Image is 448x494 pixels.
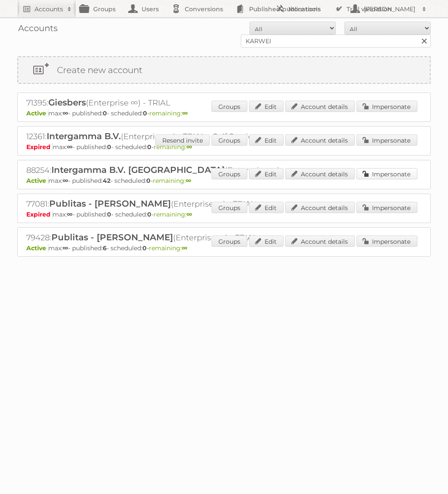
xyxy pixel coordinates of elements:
[211,101,247,112] a: Groups
[285,236,355,247] a: Account details
[26,143,53,151] span: Expired
[357,236,417,247] a: Impersonate
[149,244,187,252] span: remaining:
[186,210,192,218] strong: ∞
[103,109,107,117] strong: 0
[211,202,247,213] a: Groups
[211,236,247,247] a: Groups
[357,202,417,213] a: Impersonate
[357,134,417,146] a: Impersonate
[107,143,111,151] strong: 0
[67,143,73,151] strong: ∞
[249,168,284,179] a: Edit
[143,109,147,117] strong: 0
[285,134,355,146] a: Account details
[47,131,121,141] span: Intergamma B.V.
[63,177,68,185] strong: ∞
[362,5,418,13] h2: [PERSON_NAME]
[26,109,48,117] span: Active
[103,177,110,185] strong: 42
[211,168,247,179] a: Groups
[26,97,328,108] h2: 71395: (Enterprise ∞) - TRIAL
[285,168,355,179] a: Account details
[357,168,417,179] a: Impersonate
[249,101,284,112] a: Edit
[149,109,188,117] span: remaining:
[211,134,247,146] a: Groups
[249,134,284,146] a: Edit
[154,210,192,218] span: remaining:
[63,244,68,252] strong: ∞
[249,202,284,213] a: Edit
[48,97,86,108] span: Giesbers
[182,244,187,252] strong: ∞
[146,177,151,185] strong: 0
[186,177,191,185] strong: ∞
[51,165,225,175] span: Intergamma B.V. [GEOGRAPHIC_DATA]
[285,101,355,112] a: Account details
[26,232,328,243] h2: 79428: (Enterprise ∞) - TRIAL
[49,198,171,209] span: Publitas - [PERSON_NAME]
[26,210,422,218] p: max: - published: - scheduled: -
[147,210,151,218] strong: 0
[26,244,422,252] p: max: - published: - scheduled: -
[26,177,422,185] p: max: - published: - scheduled: -
[67,210,73,218] strong: ∞
[103,244,107,252] strong: 6
[26,177,48,185] span: Active
[147,143,151,151] strong: 0
[288,5,331,13] h2: More tools
[26,165,328,176] h2: 88254: (Enterprise ∞)
[249,236,284,247] a: Edit
[26,109,422,117] p: max: - published: - scheduled: -
[26,210,53,218] span: Expired
[285,202,355,213] a: Account details
[63,109,68,117] strong: ∞
[26,198,328,210] h2: 77081: (Enterprise ∞) - TRIAL
[26,131,328,142] h2: 12361: (Enterprise ∞) - TRIAL - Self Service
[51,232,173,242] span: Publitas - [PERSON_NAME]
[142,244,147,252] strong: 0
[107,210,111,218] strong: 0
[154,143,192,151] span: remaining:
[155,134,210,146] a: Resend invite
[26,244,48,252] span: Active
[35,5,63,13] h2: Accounts
[153,177,191,185] span: remaining:
[182,109,188,117] strong: ∞
[18,57,430,83] a: Create new account
[26,143,422,151] p: max: - published: - scheduled: -
[357,101,417,112] a: Impersonate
